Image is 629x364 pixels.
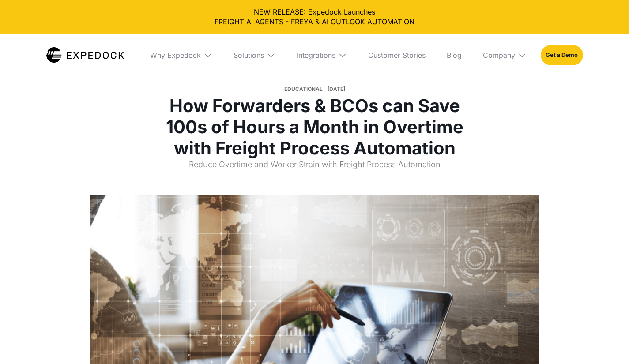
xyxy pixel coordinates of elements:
[151,159,478,177] p: Reduce Overtime and Worker Strain with Freight Process Automation
[476,34,534,76] div: Company
[143,34,219,76] div: Why Expedock
[7,17,622,26] a: FREIGHT AI AGENTS - FREYA & AI OUTLOOK AUTOMATION
[440,34,469,76] a: Blog
[328,83,345,95] div: [DATE]
[284,83,323,95] div: Educational
[150,51,201,60] div: Why Expedock
[226,34,282,76] div: Solutions
[483,51,515,60] div: Company
[7,7,622,27] div: NEW RELEASE: Expedock Launches
[361,34,433,76] a: Customer Stories
[290,34,354,76] div: Integrations
[541,45,583,65] a: Get a Demo
[297,51,335,60] div: Integrations
[234,51,264,60] div: Solutions
[151,95,478,159] h1: How Forwarders & BCOs can Save 100s of Hours a Month in Overtime with Freight Process Automation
